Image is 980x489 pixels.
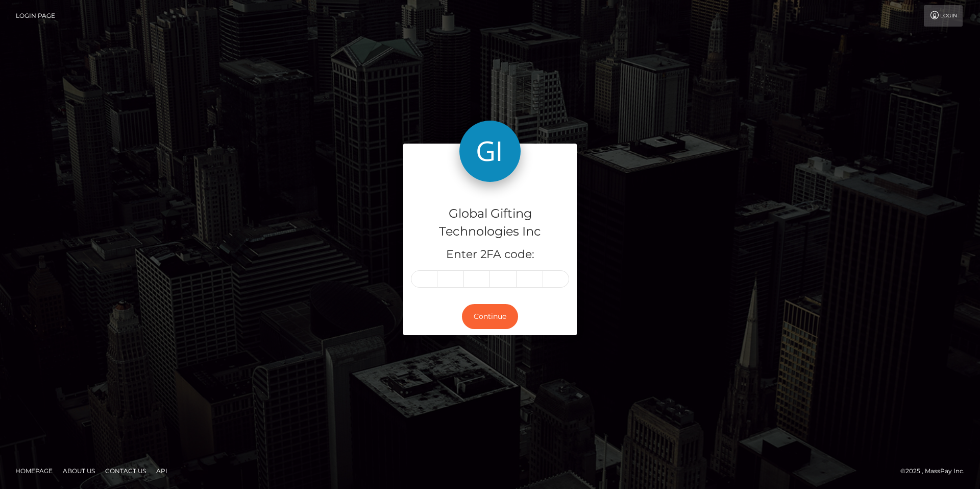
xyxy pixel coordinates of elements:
a: API [152,463,171,479]
a: About Us [59,463,99,479]
h4: Global Gifting Technologies Inc [411,205,569,241]
div: © 2025 , MassPay Inc. [900,465,972,477]
a: Homepage [11,463,57,479]
img: Global Gifting Technologies Inc [459,121,521,182]
button: Continue [462,304,518,329]
a: Login [924,5,963,27]
a: Contact Us [101,463,150,479]
a: Login Page [16,5,55,27]
h5: Enter 2FA code: [411,247,569,263]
